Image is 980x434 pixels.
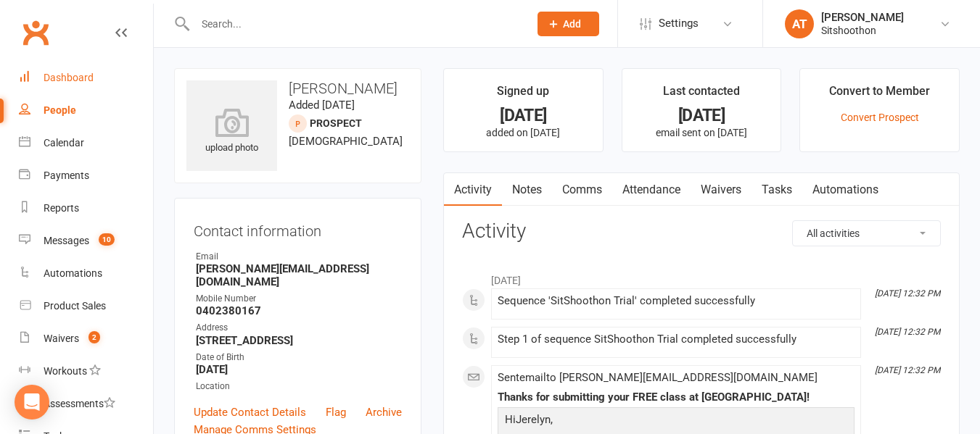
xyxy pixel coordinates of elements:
snap: prospect [310,117,362,129]
h3: Contact information [194,217,402,239]
div: Location [196,380,402,393]
div: [DATE] [457,108,590,123]
span: 10 [99,233,115,246]
strong: 0402380167 [196,304,402,317]
a: Flag [326,404,346,421]
button: Add [538,12,599,36]
a: Update Contact Details [194,404,306,421]
a: Reports [19,192,153,225]
div: Sequence 'SitShoothon Trial' completed successfully [498,295,855,307]
div: Signed up [497,82,549,108]
i: [DATE] 12:32 PM [875,288,940,299]
div: [DATE] [635,108,768,123]
a: Assessments [19,388,153,420]
a: Messages 10 [19,225,153,257]
li: [DATE] [462,265,941,288]
div: Assessments [44,398,115,409]
span: Settings [659,7,699,40]
h3: Activity [462,220,941,243]
div: Step 1 of sequence SitShoothon Trial completed successfully [498,333,855,346]
i: [DATE] 12:32 PM [875,365,940,375]
a: Activity [444,173,502,206]
a: Waivers [691,173,752,206]
a: Clubworx [17,14,54,51]
a: Workouts [19,355,153,388]
div: Waivers [44,333,79,344]
a: Automations [19,257,153,290]
span: Sent email to [PERSON_NAME][EMAIL_ADDRESS][DOMAIN_NAME] [498,371,818,384]
i: [DATE] 12:32 PM [875,327,940,337]
div: Address [196,321,402,335]
a: Product Sales [19,290,153,322]
a: Convert Prospect [841,112,919,123]
div: Sitshoothon [821,24,904,37]
a: Payments [19,159,153,192]
div: Thanks for submitting your FREE class at [GEOGRAPHIC_DATA]! [498,391,855,404]
strong: [PERSON_NAME][EMAIL_ADDRESS][DOMAIN_NAME] [196,262,402,288]
a: Automations [802,173,889,206]
div: People [44,104,76,116]
a: Tasks [752,173,802,206]
p: HiJerelyn [501,411,851,432]
a: Dashboard [19,62,153,94]
div: Calendar [44,137,84,149]
div: Product Sales [44,300,106,312]
time: Added [DATE] [289,99,355,112]
div: Open Intercom Messenger [15,385,49,420]
div: Workouts [44,365,87,377]
a: Calendar [19,127,153,159]
div: upload photo [186,108,277,156]
a: Waivers 2 [19,322,153,355]
a: Attendance [612,173,691,206]
span: , [551,413,553,426]
div: Mobile Number [196,292,402,306]
div: Messages [44,235,89,246]
strong: [STREET_ADDRESS] [196,334,402,347]
a: Archive [366,404,402,421]
div: AT [785,9,814,38]
div: Last contacted [663,82,740,108]
span: Add [563,18,581,30]
div: Automations [44,267,102,279]
a: People [19,94,153,127]
div: Dashboard [44,72,94,83]
p: added on [DATE] [457,127,590,138]
div: [PERSON_NAME] [821,11,904,24]
div: Payments [44,170,89,181]
div: Reports [44,202,79,214]
div: Email [196,250,402,264]
div: Convert to Member [829,82,930,108]
h3: [PERSON_NAME] [186,80,409,96]
span: 2 [88,331,100,343]
div: Date of Birth [196,351,402,364]
a: Comms [552,173,612,206]
p: email sent on [DATE] [635,127,768,138]
input: Search... [191,14,519,34]
span: [DEMOGRAPHIC_DATA] [289,135,403,148]
a: Notes [502,173,552,206]
strong: [DATE] [196,363,402,376]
